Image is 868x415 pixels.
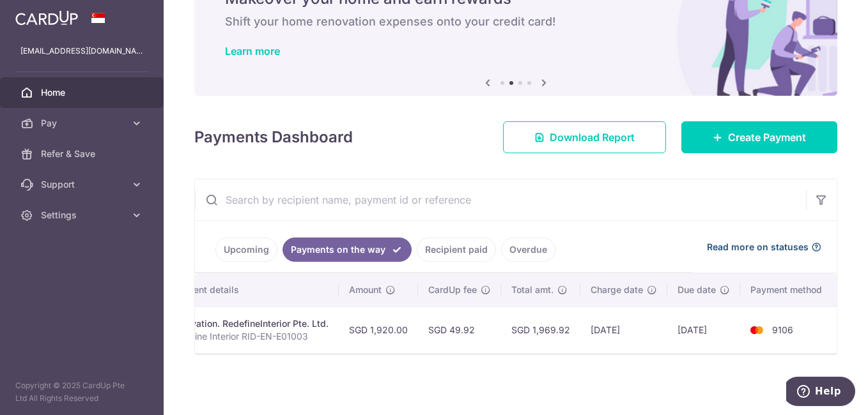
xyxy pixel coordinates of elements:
a: Download Report [503,121,666,153]
a: Overdue [501,238,555,262]
th: Payment method [740,273,837,306]
h4: Payments Dashboard [194,126,353,149]
span: Support [41,178,125,191]
h6: Shift your home renovation expenses onto your credit card! [225,14,807,29]
span: Charge date [591,283,643,296]
a: Create Payment [681,121,837,153]
span: Download Report [550,130,635,145]
p: Redefine Interior RID-EN-E01003 [170,330,329,343]
span: Total amt. [511,283,554,296]
a: Recipient paid [417,238,496,262]
td: [DATE] [580,306,667,353]
span: Refer & Save [41,147,125,160]
a: Learn more [225,45,280,57]
a: Read more on statuses [707,241,821,253]
span: Home [41,86,125,99]
span: Due date [678,283,716,296]
span: Amount [349,283,382,296]
iframe: Opens a widget where you can find more information [786,377,855,409]
input: Search by recipient name, payment id or reference [195,179,806,220]
td: [DATE] [667,306,740,353]
div: Renovation. RedefineInterior Pte. Ltd. [170,317,329,330]
span: Create Payment [728,130,806,145]
span: 9106 [772,324,793,335]
p: [EMAIL_ADDRESS][DOMAIN_NAME] [20,45,143,57]
td: SGD 49.92 [418,306,501,353]
span: Read more on statuses [707,241,809,253]
a: Upcoming [215,238,277,262]
td: SGD 1,920.00 [339,306,418,353]
a: Payments on the way [283,238,412,262]
span: Settings [41,209,125,222]
span: CardUp fee [428,283,477,296]
span: Pay [41,117,125,130]
img: CardUp [15,10,78,26]
th: Payment details [160,273,339,306]
img: Bank Card [744,322,770,338]
td: SGD 1,969.92 [501,306,580,353]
